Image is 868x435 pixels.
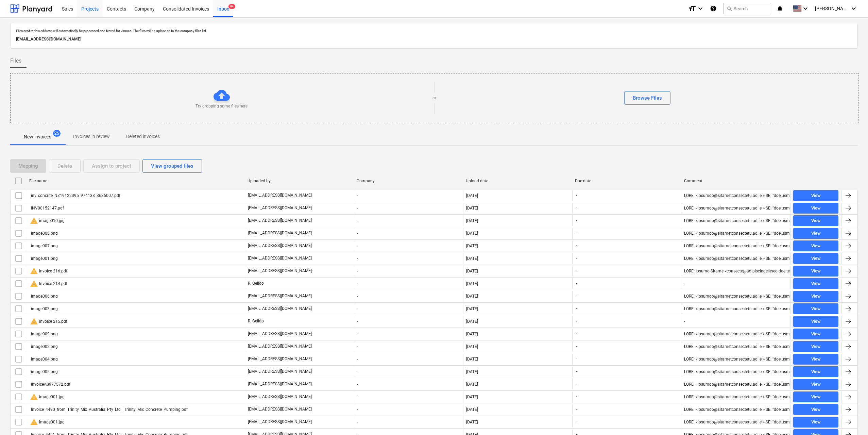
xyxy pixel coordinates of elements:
div: image009.png [30,332,58,336]
div: [DATE] [466,332,478,336]
div: [DATE] [466,193,478,198]
button: Browse Files [624,91,670,105]
div: View [811,355,821,363]
p: or [432,95,436,101]
div: [DATE] [466,244,478,248]
div: - [354,266,463,277]
div: View [811,242,821,250]
button: Search [724,3,771,14]
button: View [793,278,838,289]
p: [EMAIL_ADDRESS][DOMAIN_NAME] [248,230,312,236]
div: image001.png [30,256,58,261]
span: warning [30,280,38,288]
div: [DATE] [466,395,478,399]
button: View [793,391,838,402]
div: image005.png [30,369,58,374]
div: View [811,406,821,414]
div: [DATE] [466,281,478,286]
button: View [793,253,838,264]
div: image004.png [30,357,58,362]
div: [DATE] [466,231,478,236]
div: View [811,204,821,212]
p: R. Gelido [248,281,264,286]
span: - [575,419,578,425]
div: Upload date [466,179,569,183]
div: [DATE] [466,306,478,311]
div: - [354,240,463,251]
span: - [575,381,578,387]
div: - [684,281,685,286]
div: Invoice 214.pdf [30,280,67,288]
button: View [793,266,838,277]
p: [EMAIL_ADDRESS][DOMAIN_NAME] [248,406,312,412]
div: View [811,267,821,275]
p: [EMAIL_ADDRESS][DOMAIN_NAME] [248,218,312,223]
div: View [811,381,821,388]
div: [DATE] [466,407,478,412]
div: - [354,329,463,339]
span: - [575,230,578,236]
span: - [575,268,578,274]
div: Invoice 216.pdf [30,267,67,275]
p: [EMAIL_ADDRESS][DOMAIN_NAME] [248,419,312,425]
p: [EMAIL_ADDRESS][DOMAIN_NAME] [248,381,312,387]
iframe: Chat Widget [834,402,868,435]
div: Comment [684,179,788,183]
i: Knowledge base [710,4,717,13]
span: - [575,318,578,324]
span: warning [30,418,38,426]
div: File name [29,179,242,183]
button: View [793,354,838,365]
div: [DATE] [466,369,478,374]
p: [EMAIL_ADDRESS][DOMAIN_NAME] [248,268,312,274]
span: - [575,218,578,223]
div: - [354,341,463,352]
button: View [793,190,838,201]
div: View [811,305,821,313]
span: - [575,193,578,198]
div: - [354,253,463,264]
div: - [354,379,463,390]
i: keyboard_arrow_down [696,4,704,13]
span: - [575,243,578,249]
div: View [811,318,821,325]
div: - [354,366,463,377]
button: View [793,303,838,314]
button: View [793,203,838,214]
div: - [354,215,463,226]
div: - [354,404,463,415]
div: View [811,343,821,351]
span: - [575,369,578,374]
div: View grouped files [151,162,193,170]
div: image001.jpg [30,393,65,401]
div: View [811,393,821,401]
div: image003.png [30,306,58,311]
p: Try dropping some files here [195,103,248,109]
span: - [575,306,578,312]
div: View [811,192,821,200]
span: Files [10,57,21,65]
span: - [575,205,578,211]
button: View [793,240,838,251]
button: View [793,316,838,327]
p: [EMAIL_ADDRESS][DOMAIN_NAME] [248,369,312,374]
p: [EMAIL_ADDRESS][DOMAIN_NAME] [248,344,312,349]
div: image007.png [30,244,58,248]
div: [DATE] [466,357,478,362]
p: [EMAIL_ADDRESS][DOMAIN_NAME] [248,205,312,211]
span: 9+ [228,4,235,9]
p: New invoices [24,133,51,140]
p: Deleted invoices [126,133,160,140]
button: View [793,215,838,226]
span: warning [30,317,38,325]
p: Invoices in review [73,133,110,140]
div: View [811,292,821,300]
div: [DATE] [466,256,478,261]
button: View [793,341,838,352]
button: View [793,417,838,428]
button: View grouped files [142,159,202,173]
div: image008.png [30,231,58,236]
p: [EMAIL_ADDRESS][DOMAIN_NAME] [248,193,312,198]
button: View [793,379,838,390]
